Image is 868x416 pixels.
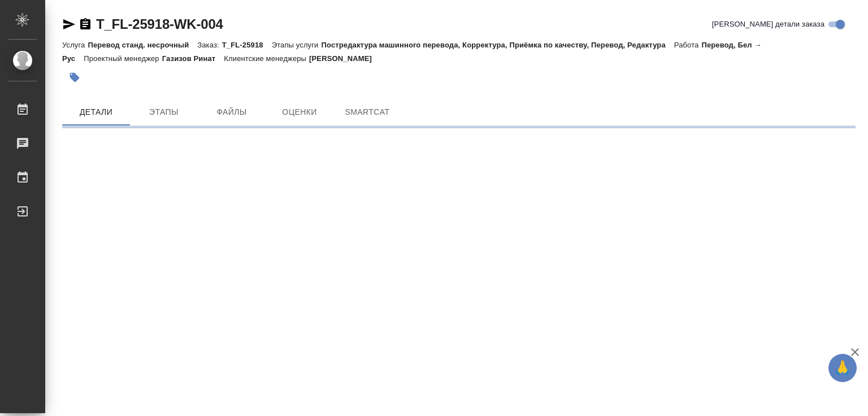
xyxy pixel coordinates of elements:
[222,41,272,49] p: T_FL-25918
[62,41,88,49] p: Услуга
[272,105,327,119] span: Оценки
[674,41,702,49] p: Работа
[137,105,191,119] span: Этапы
[62,65,87,90] button: Добавить тэг
[712,19,824,30] span: [PERSON_NAME] детали заказа
[84,54,162,63] p: Проектный менеджер
[272,41,322,49] p: Этапы услуги
[96,16,223,32] a: T_FL-25918-WK-004
[309,54,380,63] p: [PERSON_NAME]
[69,105,123,119] span: Детали
[205,105,259,119] span: Файлы
[828,354,857,382] button: 🙏
[224,54,309,63] p: Клиентские менеджеры
[79,18,92,31] button: Скопировать ссылку
[88,41,197,49] p: Перевод станд. несрочный
[340,105,394,119] span: SmartCat
[197,41,222,49] p: Заказ:
[321,41,674,49] p: Постредактура машинного перевода, Корректура, Приёмка по качеству, Перевод, Редактура
[162,54,224,63] p: Газизов Ринат
[833,356,852,380] span: 🙏
[62,18,76,31] button: Скопировать ссылку для ЯМессенджера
